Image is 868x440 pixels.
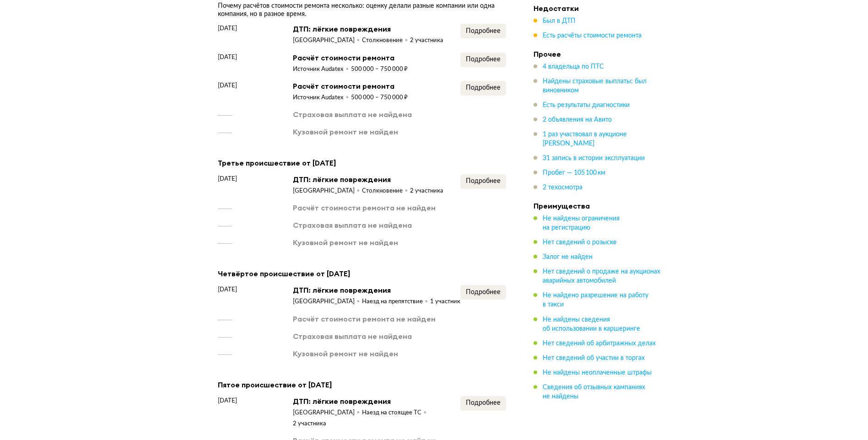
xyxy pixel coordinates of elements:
span: [DATE] [218,24,237,33]
div: ДТП: лёгкие повреждения [293,285,460,295]
span: Подробнее [466,400,501,406]
span: 1 раз участвовал в аукционе [PERSON_NAME] [543,131,627,147]
div: Расчёт стоимости ремонта не найден [293,314,436,324]
span: [DATE] [218,53,237,62]
div: 500 000 – 750 000 ₽ [351,65,408,74]
div: Источник Audatex [293,65,351,74]
span: Найдены страховые выплаты: был виновником [543,78,647,94]
div: [GEOGRAPHIC_DATA] [293,298,362,306]
span: Не найдены сведения об использовании в каршеринге [543,316,640,332]
h4: Преимущества [534,201,662,210]
div: Кузовной ремонт не найден [293,127,398,137]
div: ДТП: лёгкие повреждения [293,24,443,34]
span: [DATE] [218,174,237,183]
span: Не найдены неоплаченные штрафы [543,369,652,376]
span: Подробнее [466,56,501,63]
div: [GEOGRAPHIC_DATA] [293,409,362,417]
div: Расчёт стоимости ремонта не найден [293,203,436,213]
span: 31 запись в истории эксплуатации [543,155,645,161]
span: 2 техосмотра [543,184,582,191]
span: 2 объявления на Авито [543,117,612,123]
div: Кузовной ремонт не найден [293,237,398,247]
span: [DATE] [218,396,237,405]
div: 2 участника [293,420,326,428]
span: Сведения об отзывных кампаниях не найдены [543,384,645,399]
div: ДТП: лёгкие повреждения [293,174,443,184]
span: Подробнее [466,178,501,184]
span: Подробнее [466,85,501,91]
button: Подробнее [460,24,506,38]
h4: Прочее [534,49,662,59]
div: Страховая выплата не найдена [293,109,412,119]
div: Наезд на препятствие [362,298,430,306]
div: Кузовной ремонт не найден [293,349,398,359]
span: Подробнее [466,289,501,295]
div: Наезд на стоящее ТС [362,409,429,417]
span: [DATE] [218,285,237,294]
div: [GEOGRAPHIC_DATA] [293,187,362,195]
span: Нет сведений об участии в торгах [543,354,645,361]
span: Пробег — 105 100 км [543,170,605,176]
div: Источник Audatex [293,94,351,102]
span: 4 владельца по ПТС [543,64,604,70]
div: 2 участника [410,37,443,45]
button: Подробнее [460,396,506,411]
div: Третье происшествие от [DATE] [218,157,506,169]
span: Нет сведений о розыске [543,239,617,246]
span: [DATE] [218,81,237,90]
div: Расчёт стоимости ремонта [293,53,408,63]
div: 1 участник [430,298,460,306]
div: Страховая выплата не найдена [293,331,412,341]
button: Подробнее [460,81,506,96]
div: ДТП: лёгкие повреждения [293,396,460,406]
span: Нет сведений об арбитражных делах [543,340,656,346]
button: Подробнее [460,174,506,189]
div: 2 участника [410,187,443,195]
button: Подробнее [460,53,506,67]
span: Залог не найден [543,254,593,260]
span: Подробнее [466,28,501,34]
span: Есть результаты диагностики [543,102,630,108]
div: 500 000 – 750 000 ₽ [351,94,408,102]
div: Столкновение [362,187,410,195]
div: [GEOGRAPHIC_DATA] [293,37,362,45]
div: Почему расчётов стоимости ремонта несколько: оценку делали разные компании или одна компания, но ... [218,2,506,18]
div: Расчёт стоимости ремонта [293,81,408,91]
button: Подробнее [460,285,506,300]
span: Был в ДТП [543,18,576,24]
span: Нет сведений о продаже на аукционах аварийных автомобилей [543,268,660,284]
div: Столкновение [362,37,410,45]
h4: Недостатки [534,4,662,13]
span: Не найдено разрешение на работу в такси [543,292,648,308]
div: Четвёртое происшествие от [DATE] [218,268,506,279]
span: Есть расчёты стоимости ремонта [543,32,642,39]
span: Не найдены ограничения на регистрацию [543,215,620,231]
div: Пятое происшествие от [DATE] [218,379,506,391]
div: Страховая выплата не найдена [293,220,412,230]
